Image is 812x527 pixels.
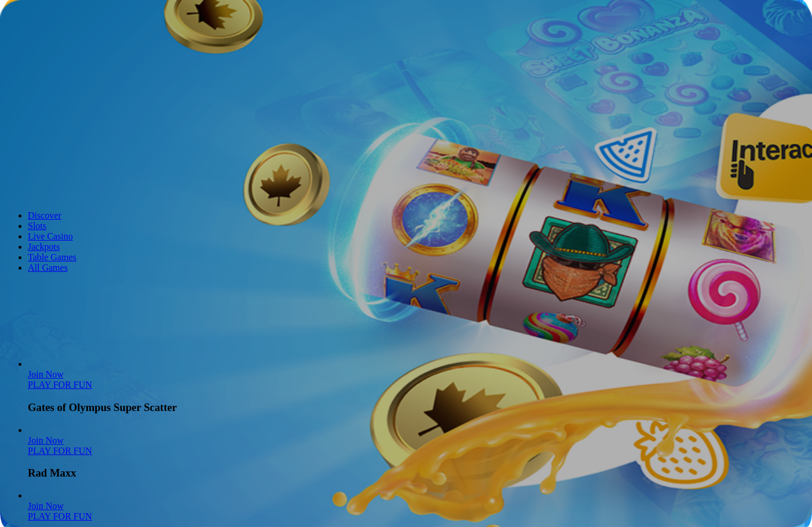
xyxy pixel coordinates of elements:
a: All Games [28,263,68,272]
a: Rad Maxx [28,435,64,445]
span: Join Now [28,435,64,445]
a: Cherry Pop [28,501,64,511]
a: Live Casino [28,231,73,241]
span: Join Now [28,501,64,511]
article: Rad Maxx [28,425,807,480]
h3: Gates of Olympus Super Scatter [28,401,807,414]
a: Discover [28,210,61,220]
span: Join Now [28,369,64,379]
nav: Lobby [5,191,807,273]
a: Cherry Pop [28,511,92,521]
article: Gates of Olympus Super Scatter [28,359,807,414]
a: Gates of Olympus Super Scatter [28,380,92,390]
a: Rad Maxx [28,446,92,456]
h3: Rad Maxx [28,467,807,479]
a: Jackpots [28,242,60,252]
a: Gates of Olympus Super Scatter [28,369,64,379]
a: Slots [28,221,46,231]
header: Lobby [5,191,807,295]
a: Table Games [28,252,76,262]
